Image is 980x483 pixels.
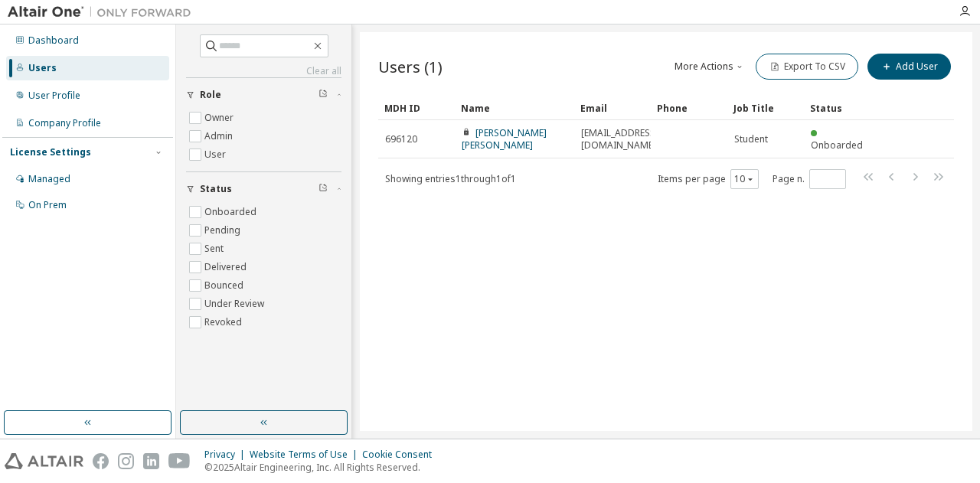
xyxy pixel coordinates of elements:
[204,109,237,127] label: Owner
[581,127,658,152] span: [EMAIL_ADDRESS][DOMAIN_NAME]
[810,96,874,120] div: Status
[657,96,721,120] div: Phone
[28,117,101,129] div: Company Profile
[204,127,236,145] label: Admin
[318,183,328,195] span: Clear filter
[204,240,227,258] label: Sent
[384,96,449,120] div: MDH ID
[28,90,80,102] div: User Profile
[204,145,229,164] label: User
[143,453,159,469] img: linkedin.svg
[168,453,191,469] img: youtube.svg
[186,172,341,206] button: Status
[28,173,70,185] div: Managed
[250,449,362,461] div: Website Terms of Use
[658,169,759,189] span: Items per page
[462,126,547,152] a: [PERSON_NAME] [PERSON_NAME]
[5,453,83,469] img: altair_logo.svg
[204,221,243,240] label: Pending
[734,173,755,185] button: 10
[673,54,746,80] button: More Actions
[385,133,417,145] span: 696120
[200,183,232,195] span: Status
[28,34,79,47] div: Dashboard
[773,169,846,189] span: Page n.
[318,89,328,101] span: Clear filter
[10,146,91,158] div: License Settings
[204,276,247,295] label: Bounced
[28,62,57,74] div: Users
[186,65,341,77] a: Clear all
[8,5,199,20] img: Altair One
[93,453,109,469] img: facebook.svg
[734,133,768,145] span: Student
[118,453,134,469] img: instagram.svg
[186,78,341,112] button: Role
[811,139,863,152] span: Onboarded
[204,258,250,276] label: Delivered
[204,449,250,461] div: Privacy
[28,199,67,211] div: On Prem
[362,449,441,461] div: Cookie Consent
[756,54,858,80] button: Export To CSV
[867,54,951,80] button: Add User
[580,96,645,120] div: Email
[461,96,568,120] div: Name
[385,172,516,185] span: Showing entries 1 through 1 of 1
[378,56,443,77] span: Users (1)
[204,203,260,221] label: Onboarded
[204,461,441,474] p: © 2025 Altair Engineering, Inc. All Rights Reserved.
[204,313,245,331] label: Revoked
[733,96,798,120] div: Job Title
[204,295,267,313] label: Under Review
[200,89,221,101] span: Role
